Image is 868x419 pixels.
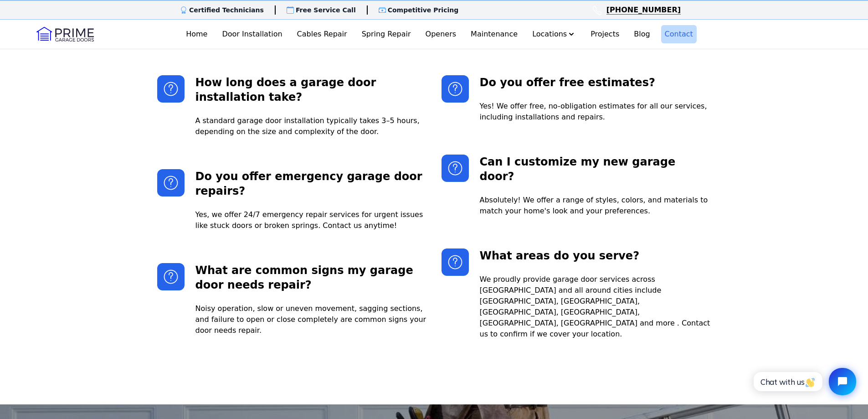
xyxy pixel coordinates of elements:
iframe: Tidio Chat [744,360,864,403]
h3: How long does a garage door installation take? [195,75,427,104]
a: Blog [630,25,653,43]
a: Cables Repair [293,25,351,43]
button: Locations [529,25,580,43]
a: Openers [422,25,460,43]
span: [PHONE_NUMBER] [606,5,681,15]
a: Projects [587,25,623,43]
h3: Can I customize my new garage door? [480,155,711,184]
a: Maintenance [467,25,521,43]
p: A standard garage door installation typically takes 3–5 hours, depending on the size and complexi... [195,115,427,137]
a: Door Installation [218,25,286,43]
p: Noisy operation, slow or uneven movement, sagging sections, and failure to open or close complete... [195,303,427,336]
h3: Do you offer emergency garage door repairs? [195,169,427,198]
p: Competitive Pricing [388,5,459,15]
p: Certified Technicians [189,5,264,15]
p: Absolutely! We offer a range of styles, colors, and materials to match your home's look and your ... [480,195,711,217]
a: [PHONE_NUMBER] [593,5,681,16]
p: We proudly provide garage door services across [GEOGRAPHIC_DATA] and all around cities include [G... [480,274,711,340]
img: Logo [36,27,94,41]
p: Yes, we offer 24/7 emergency repair services for urgent issues like stuck doors or broken springs... [195,209,427,231]
h3: What are common signs my garage door needs repair? [195,263,427,292]
a: Contact [661,25,697,43]
h3: What areas do you serve? [480,248,711,263]
p: Free Service Call [296,5,356,15]
a: Spring Repair [358,25,415,43]
h3: Do you offer free estimates? [480,75,711,90]
p: Yes! We offer free, no-obligation estimates for all our services, including installations and rep... [480,101,711,123]
a: Home [182,25,211,43]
